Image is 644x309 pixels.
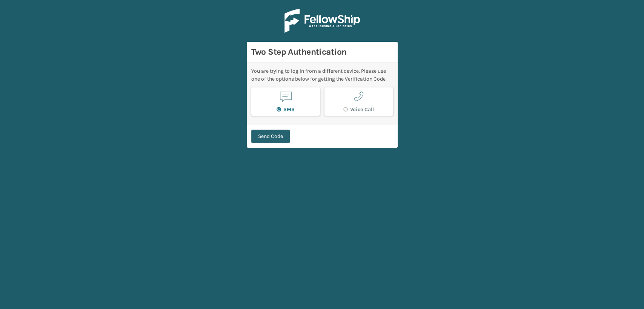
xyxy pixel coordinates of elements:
[343,106,374,113] label: Voice Call
[277,106,295,113] label: SMS
[251,130,290,143] button: Send Code
[251,67,393,83] div: You are trying to log in from a different device. Please use one of the options below for getting...
[251,46,393,58] h3: Two Step Authentication
[284,9,360,33] img: Logo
